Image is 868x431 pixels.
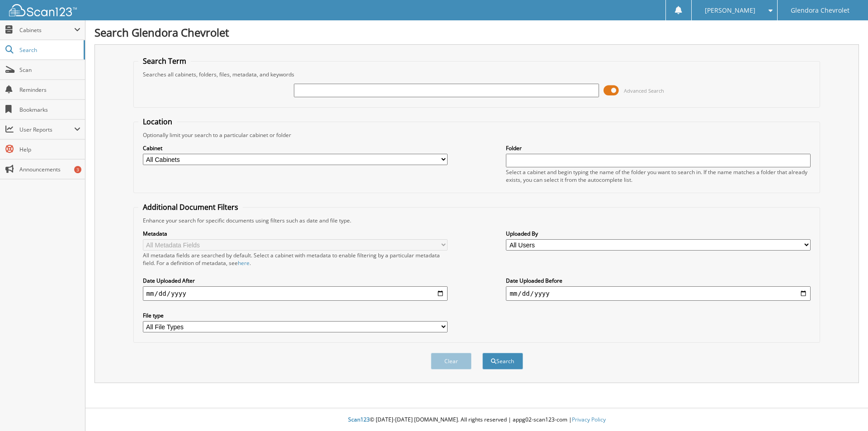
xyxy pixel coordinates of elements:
label: Metadata [143,230,448,237]
label: Date Uploaded Before [506,277,811,284]
legend: Additional Document Filters [138,202,243,212]
label: Cabinet [143,144,448,152]
span: Scan123 [348,416,370,423]
span: Advanced Search [624,87,664,94]
span: Cabinets [19,26,74,34]
label: Uploaded By [506,230,811,237]
h1: Search Glendora Chevrolet [94,25,859,40]
a: here [238,259,250,267]
a: Privacy Policy [572,416,606,423]
label: Date Uploaded After [143,277,448,284]
span: Scan [19,66,80,74]
span: Search [19,46,79,54]
span: Bookmarks [19,106,80,114]
img: scan123-logo-white.svg [9,4,77,16]
div: Optionally limit your search to a particular cabinet or folder [138,131,816,139]
button: Clear [431,353,472,369]
input: end [506,286,811,301]
div: All metadata fields are searched by default. Select a cabinet with metadata to enable filtering b... [143,251,448,267]
label: File type [143,312,448,319]
span: [PERSON_NAME] [705,8,755,13]
input: start [143,286,448,301]
div: Select a cabinet and begin typing the name of the folder you want to search in. If the name match... [506,168,811,184]
div: © [DATE]-[DATE] [DOMAIN_NAME]. All rights reserved | appg02-scan123-com | [85,409,868,431]
legend: Search Term [138,56,191,66]
div: Searches all cabinets, folders, files, metadata, and keywords [138,71,816,78]
span: Glendora Chevrolet [791,8,849,13]
span: Help [19,146,80,153]
label: Folder [506,144,811,152]
span: Reminders [19,86,80,94]
legend: Location [138,117,177,127]
span: Announcements [19,166,80,173]
div: Enhance your search for specific documents using filters such as date and file type. [138,217,816,224]
span: User Reports [19,126,74,133]
button: Search [482,353,523,369]
div: 3 [74,166,81,173]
